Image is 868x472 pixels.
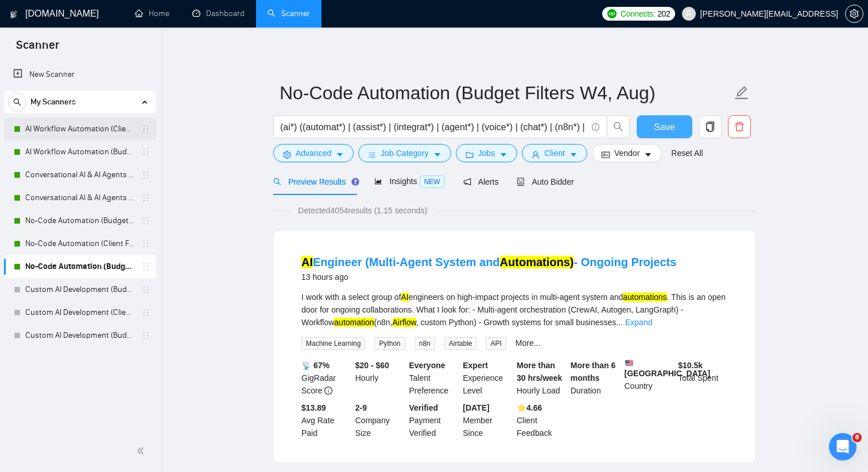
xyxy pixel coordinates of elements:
[280,79,732,107] input: Scanner name...
[444,337,477,350] span: Airtable
[301,291,727,329] div: I work with a select group of engineers on high-impact projects in multi-agent system and . This ...
[393,318,416,327] mark: Airflow
[353,401,407,439] div: Company Size
[301,256,676,268] a: AIEngineer (Multi-Agent System andAutomations)- Ongoing Projects
[516,338,541,348] a: More...
[460,401,514,439] div: Member Since
[407,359,461,397] div: Talent Preference
[25,186,134,209] a: Conversational AI & AI Agents (Budget Filters)
[280,120,587,134] input: Search Freelance Jobs...
[616,318,623,327] span: ...
[514,401,568,439] div: Client Feedback
[10,5,18,24] img: logo
[25,209,134,232] a: No-Code Automation (Budget Filters)
[571,361,616,383] b: More than 6 months
[602,150,610,159] span: idcard
[414,337,435,350] span: n8n
[463,177,499,186] span: Alerts
[30,91,76,114] span: My Scanners
[135,9,169,18] a: homeHome
[607,115,630,138] button: search
[141,285,150,294] span: holder
[637,115,692,138] button: Save
[463,403,489,412] b: [DATE]
[460,359,514,397] div: Experience Level
[622,359,676,397] div: Country
[621,7,655,20] span: Connects:
[409,403,439,412] b: Verified
[569,150,578,159] span: caret-down
[301,403,326,412] b: $13.89
[374,337,405,350] span: Python
[25,163,134,186] a: Conversational AI & AI Agents (Client Filters)
[625,359,633,367] img: 🇺🇸
[486,337,506,350] span: API
[301,256,313,268] mark: AI
[676,359,730,397] div: Total Spent
[401,292,409,302] mark: AI
[299,401,353,439] div: Avg Rate Paid
[9,98,26,106] span: search
[456,144,518,162] button: folderJobscaret-down
[25,278,134,301] a: Custom AI Development (Budget Filter)
[353,359,407,397] div: Hourly
[517,403,542,412] b: ⭐️ 4.66
[25,118,134,141] a: AI Workflow Automation (Client Filters)
[268,9,310,18] a: searchScanner
[654,120,675,134] span: Save
[625,318,652,327] a: Expand
[299,359,353,397] div: GigRadar Score
[137,445,148,457] span: double-left
[141,147,150,157] span: holder
[141,308,150,317] span: holder
[273,177,356,186] span: Preview Results
[141,262,150,271] span: holder
[517,178,525,186] span: robot
[852,433,862,442] span: 8
[13,63,147,86] a: New Scanner
[845,9,863,18] a: setting
[374,177,382,185] span: area-chart
[290,204,435,217] span: Detected 4054 results (1.15 seconds)
[336,150,344,159] span: caret-down
[592,144,662,162] button: idcardVendorcaret-down
[350,177,361,187] div: Tooltip anchor
[614,147,640,159] span: Vendor
[273,178,281,186] span: search
[699,122,721,132] span: copy
[433,150,441,159] span: caret-down
[463,361,488,370] b: Expert
[407,401,461,439] div: Payment Verified
[846,9,863,18] span: setting
[368,150,376,159] span: bars
[568,359,622,397] div: Duration
[517,177,573,186] span: Auto Bidder
[463,178,471,186] span: notification
[192,9,245,18] a: dashboardDashboard
[420,175,445,188] span: NEW
[544,147,565,159] span: Client
[283,150,291,159] span: setting
[4,63,156,86] li: New Scanner
[657,7,670,20] span: 202
[25,232,134,255] a: No-Code Automation (Client Filters)
[25,324,134,347] a: Custom AI Development (Budget Filters)
[499,150,507,159] span: caret-down
[734,85,749,100] span: edit
[141,331,150,340] span: holder
[358,144,451,162] button: barsJob Categorycaret-down
[607,9,617,18] img: upwork-logo.png
[301,361,330,370] b: 📡 67%
[25,301,134,324] a: Custom AI Development (Client Filters)
[141,216,150,225] span: holder
[500,256,574,268] mark: Automations)
[355,403,367,412] b: 2-9
[728,115,751,138] button: delete
[644,150,652,159] span: caret-down
[592,123,599,131] span: info-circle
[141,239,150,248] span: holder
[671,147,703,159] a: Reset All
[4,91,156,347] li: My Scanners
[845,5,863,23] button: setting
[829,433,857,461] iframe: Intercom live chat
